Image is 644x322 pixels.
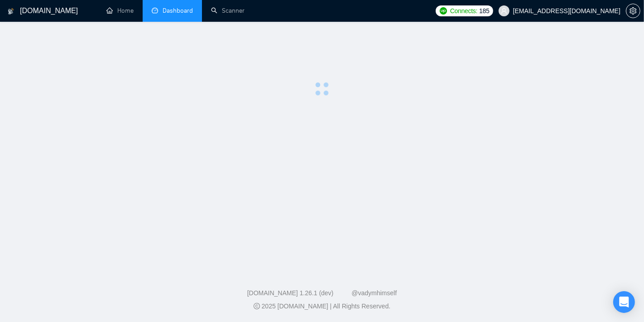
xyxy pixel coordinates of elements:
[7,302,637,311] div: 2025 [DOMAIN_NAME] | All Rights Reserved.
[211,7,245,15] a: searchScanner
[254,303,260,309] span: copyright
[613,291,635,313] div: Open Intercom Messenger
[351,289,397,297] a: @vadymhimself
[106,7,134,15] a: homeHome
[501,8,507,14] span: user
[626,7,640,15] a: setting
[450,6,477,16] span: Connects:
[479,6,489,16] span: 185
[626,4,640,18] button: setting
[152,7,158,14] span: dashboard
[247,289,334,297] a: [DOMAIN_NAME] 1.26.1 (dev)
[163,7,193,15] span: Dashboard
[8,4,14,19] img: logo
[440,7,447,15] img: upwork-logo.png
[626,7,640,15] span: setting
